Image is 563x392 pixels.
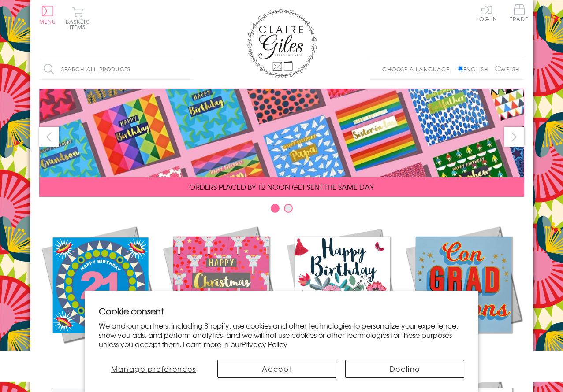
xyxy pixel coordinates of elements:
a: Log In [476,4,497,22]
a: New Releases [39,224,160,362]
div: Carousel Pagination [39,203,524,217]
a: Privacy Policy [242,339,287,349]
button: Decline [345,360,464,378]
label: Welsh [495,65,520,73]
a: Birthdays [282,224,403,362]
span: Manage preferences [111,363,196,374]
button: Menu [39,6,56,24]
a: Academic [403,224,524,362]
img: Claire Giles Greetings Cards [246,9,317,78]
a: Trade [510,4,529,23]
a: Christmas [160,224,282,362]
span: 0 items [70,18,90,31]
button: Manage preferences [99,360,209,378]
button: Carousel Page 2 [284,204,293,213]
span: Menu [39,18,56,26]
input: Search all products [39,59,194,79]
p: We and our partners, including Shopify, use cookies and other technologies to personalize your ex... [99,321,465,348]
button: next [504,127,524,147]
input: English [458,66,463,71]
input: Search [185,59,194,79]
button: Accept [217,360,336,378]
h2: Cookie consent [99,305,465,317]
button: Basket0 items [66,7,90,30]
button: prev [39,127,59,147]
input: Welsh [495,66,500,71]
p: Choose a language: [382,65,456,73]
label: English [458,65,492,73]
span: ORDERS PLACED BY 12 NOON GET SENT THE SAME DAY [189,181,374,192]
span: Trade [510,4,529,22]
button: Carousel Page 1 (Current Slide) [271,204,280,213]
